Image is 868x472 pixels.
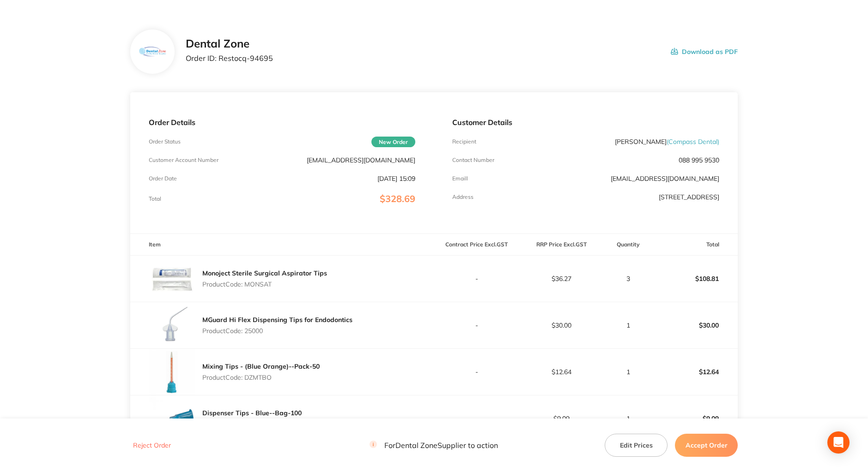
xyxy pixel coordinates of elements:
span: ( Compass Dental ) [667,137,719,146]
p: $12.64 [520,368,604,376]
p: Order ID: Restocq- 94695 [186,54,273,62]
p: Emaill [452,175,468,182]
span: New Order [371,137,415,147]
th: Total [653,234,738,256]
p: $30.00 [653,314,737,336]
button: Edit Prices [605,434,668,457]
p: Customer Account Number [149,157,219,163]
p: $108.81 [653,268,737,290]
img: a2liazRzbw [137,37,167,67]
p: $30.00 [520,322,604,329]
p: Order Date [149,175,177,182]
button: Download as PDF [671,37,738,66]
p: 1 [605,368,652,376]
a: MGuard Hi Flex Dispensing Tips for Endodontics [202,316,352,324]
a: Monoject Sterile Surgical Aspirator Tips [202,269,327,277]
p: 3 [605,275,652,282]
p: Address [452,194,473,200]
a: Mixing Tips - (Blue Orange)--Pack-50 [202,362,320,370]
p: - [434,368,518,376]
p: $36.27 [520,275,604,282]
p: $9.09 [520,415,604,422]
img: eWh3OWZwMQ [149,256,195,302]
p: - [434,322,518,329]
p: [EMAIL_ADDRESS][DOMAIN_NAME] [307,156,415,164]
p: $12.64 [653,361,737,383]
p: Product Code: DZMTBO [202,374,320,381]
p: 088 995 9530 [679,156,719,164]
img: YW94NGpiOA [149,395,195,442]
p: Product Code: MONSAT [202,281,327,288]
p: - [434,415,518,422]
p: For Dental Zone Supplier to action [370,441,498,450]
div: Open Intercom Messenger [827,431,850,454]
p: 1 [605,415,652,422]
a: [EMAIL_ADDRESS][DOMAIN_NAME] [611,174,719,183]
th: RRP Price Excl. GST [519,234,604,256]
p: - [434,275,518,282]
h2: Dental Zone [186,37,273,50]
p: Customer Details [452,118,719,126]
p: Product Code: 25000 [202,327,352,335]
span: $328.69 [380,193,415,204]
img: bDB0djd0dw [149,349,195,395]
p: Order Status [149,138,181,145]
button: Accept Order [675,434,738,457]
p: [PERSON_NAME] [615,138,719,145]
p: [DATE] 15:09 [377,175,415,182]
p: Recipient [452,138,476,145]
a: Dispenser Tips - Blue--Bag-100 [202,409,302,417]
p: [STREET_ADDRESS] [659,193,719,201]
th: Contract Price Excl. GST [434,234,519,256]
img: ZTl2NDZrdA [149,302,195,348]
th: Quantity [604,234,653,256]
p: Total [149,196,161,202]
th: Item [130,234,434,256]
p: $9.09 [653,407,737,430]
p: Contact Number [452,157,494,163]
p: Order Details [149,118,416,126]
p: 1 [605,322,652,329]
button: Reject Order [130,442,174,450]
